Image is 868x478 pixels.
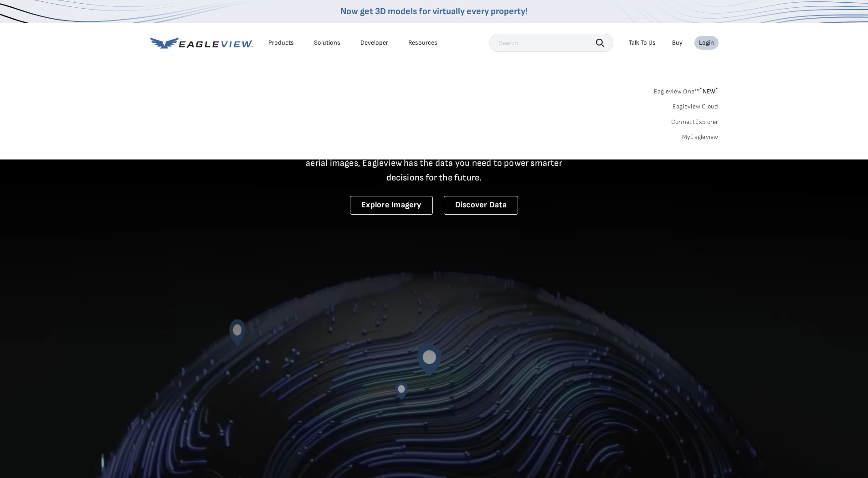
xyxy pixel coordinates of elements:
a: Eagleview Cloud [673,103,719,111]
a: Buy [672,39,683,47]
a: Discover Data [444,196,518,215]
div: Talk To Us [629,39,656,47]
a: Now get 3D models for virtually every property! [340,6,528,17]
div: Resources [408,39,437,47]
span: NEW [699,87,718,95]
a: Developer [360,39,388,47]
div: Login [699,39,714,47]
a: Explore Imagery [350,196,433,215]
a: ConnectExplorer [671,118,719,126]
p: A new era starts here. Built on more than 3.5 billion high-resolution aerial images, Eagleview ha... [295,141,574,185]
div: Solutions [314,39,340,47]
a: MyEagleview [682,133,719,141]
div: Products [268,39,294,47]
input: Search [489,34,613,52]
a: Eagleview One™*NEW* [654,85,719,95]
